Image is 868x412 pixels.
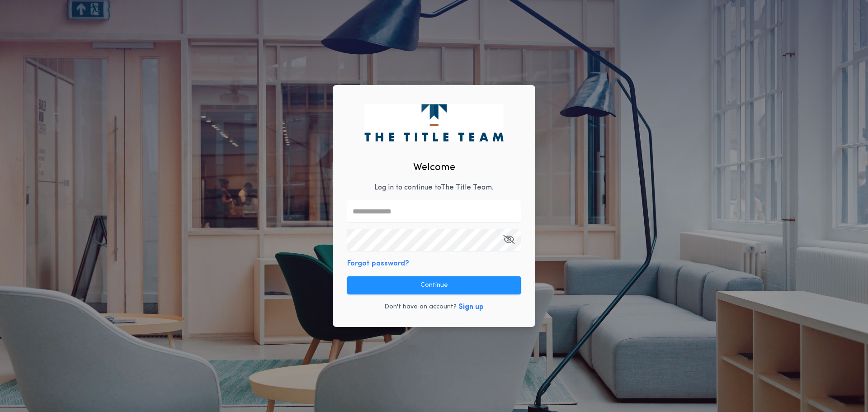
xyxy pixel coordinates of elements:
[384,303,457,312] p: Don't have an account?
[347,258,409,269] button: Forgot password?
[413,160,455,175] h2: Welcome
[505,188,515,199] keeper-lock: Open Keeper Popup
[347,229,521,251] input: Open Keeper Popup
[364,104,503,141] img: logo
[503,229,514,251] button: Open Keeper Popup
[458,302,484,313] button: Sign up
[347,276,521,294] button: Continue
[374,182,494,193] p: Log in to continue to The Title Team .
